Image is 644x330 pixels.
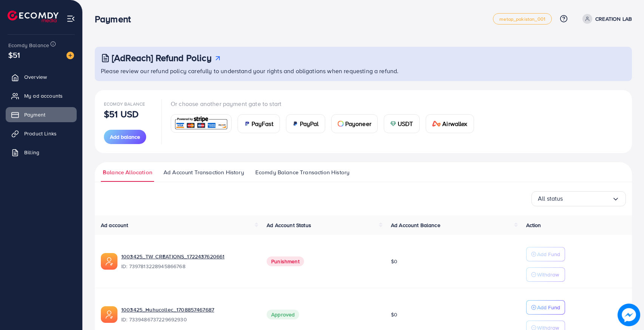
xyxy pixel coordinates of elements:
[171,99,480,108] p: Or choose another payment gate to start
[526,267,565,282] button: Withdraw
[398,119,413,128] span: USDT
[255,168,349,177] span: Ecomdy Balance Transaction History
[499,17,545,21] span: metap_pakistan_001
[526,247,565,261] button: Add Fund
[391,221,440,229] span: Ad Account Balance
[6,88,77,103] a: My ad accounts
[103,168,152,177] span: Balance Allocation
[164,168,244,177] span: Ad Account Transaction History
[8,11,59,22] img: logo
[66,14,75,23] img: menu
[6,107,77,122] a: Payment
[267,256,304,266] span: Punishment
[286,114,325,133] a: cardPayPal
[267,310,299,319] span: Approved
[101,221,128,229] span: Ad account
[238,114,280,133] a: cardPayFast
[345,119,371,128] span: Payoneer
[121,306,255,313] a: 1003425_Huhucollec_1708857467687
[426,114,474,133] a: cardAirwallex
[121,262,255,270] span: ID: 7397813228945866768
[6,145,77,160] a: Billing
[95,14,137,25] h3: Payment
[537,250,560,259] p: Add Fund
[442,119,467,128] span: Airwallex
[538,193,563,204] span: All status
[6,69,77,84] a: Overview
[384,114,420,133] a: cardUSDT
[24,111,45,118] span: Payment
[391,258,397,265] span: $0
[112,52,212,63] h3: [AdReach] Refund Policy
[531,191,626,206] div: Search for option
[110,133,140,141] span: Add balance
[390,121,396,127] img: card
[173,115,229,132] img: card
[101,66,627,75] p: Please review our refund policy carefully to understand your rights and obligations when requesti...
[526,300,565,315] button: Add Fund
[537,270,559,279] p: Withdraw
[537,303,560,312] p: Add Fund
[563,193,612,204] input: Search for option
[267,221,311,229] span: Ad Account Status
[171,114,232,133] a: card
[66,52,74,59] img: image
[244,121,250,127] img: card
[618,304,640,326] img: image
[104,130,146,144] button: Add balance
[121,253,255,260] a: 1003425_TW CREATIONS_1722437620661
[24,130,57,137] span: Product Links
[579,14,632,24] a: CREATION LAB
[24,73,47,81] span: Overview
[595,14,632,23] p: CREATION LAB
[292,121,298,127] img: card
[121,316,255,323] span: ID: 7339486737229692930
[526,221,541,229] span: Action
[8,49,20,60] span: $51
[391,311,397,318] span: $0
[101,253,117,270] img: ic-ads-acc.e4c84228.svg
[493,13,552,25] a: metap_pakistan_001
[24,92,63,100] span: My ad accounts
[24,149,39,156] span: Billing
[101,306,117,323] img: ic-ads-acc.e4c84228.svg
[331,114,378,133] a: cardPayoneer
[6,126,77,141] a: Product Links
[8,41,49,49] span: Ecomdy Balance
[104,101,145,107] span: Ecomdy Balance
[300,119,319,128] span: PayPal
[338,121,344,127] img: card
[432,121,441,127] img: card
[104,109,139,118] p: $51 USD
[121,253,255,270] div: <span class='underline'>1003425_TW CREATIONS_1722437620661</span></br>7397813228945866768
[121,306,255,323] div: <span class='underline'>1003425_Huhucollec_1708857467687</span></br>7339486737229692930
[252,119,273,128] span: PayFast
